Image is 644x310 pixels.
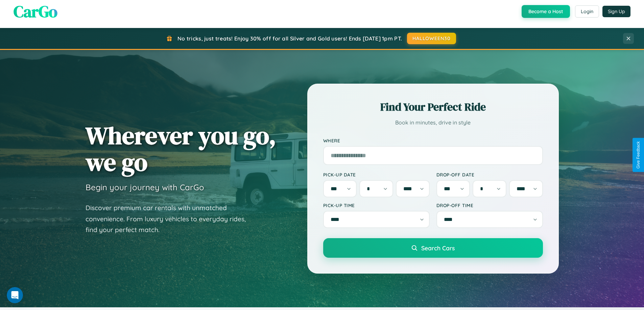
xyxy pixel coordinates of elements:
span: Search Cars [421,244,455,252]
button: Become a Host [522,5,570,18]
iframe: Intercom live chat [7,287,23,303]
button: Sign Up [602,6,630,17]
span: CarGo [14,0,57,23]
span: No tricks, just treats! Enjoy 30% off for all Silver and Gold users! Ends [DATE] 1pm PT. [177,35,402,42]
label: Pick-up Time [323,202,430,208]
button: Search Cars [323,238,543,258]
p: Book in minutes, drive in style [323,118,543,128]
label: Drop-off Time [436,202,543,208]
p: Discover premium car rentals with unmatched convenience. From luxury vehicles to everyday rides, ... [86,202,255,235]
button: HALLOWEEN30 [407,33,456,44]
label: Where [323,138,543,143]
div: Give Feedback [636,141,641,169]
h2: Find Your Perfect Ride [323,100,543,114]
h3: Begin your journey with CarGo [86,182,204,192]
label: Drop-off Date [436,172,543,177]
button: Login [575,5,599,18]
h1: Wherever you go, we go [86,122,276,175]
label: Pick-up Date [323,172,430,177]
